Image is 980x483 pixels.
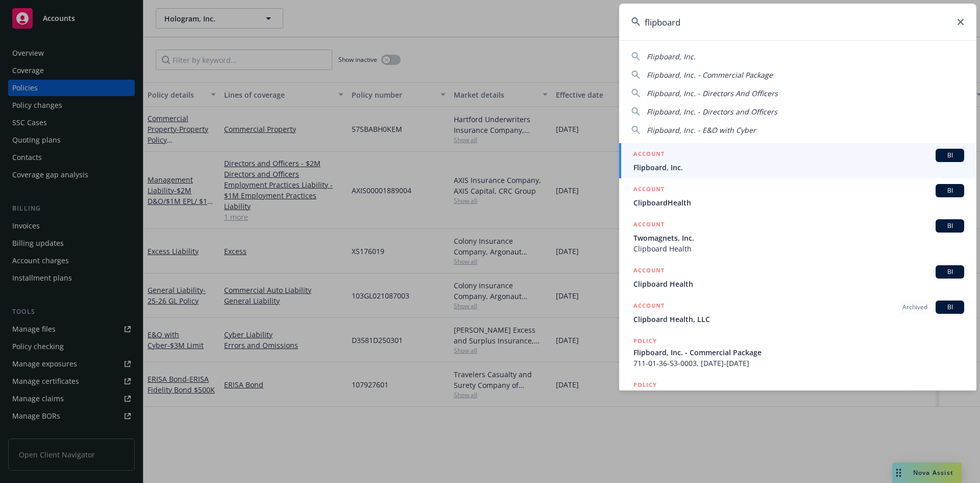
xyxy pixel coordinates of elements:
span: Clipboard Health [633,279,964,289]
span: Clipboard Health, LLC [633,314,964,325]
span: Flipboard, Inc. - Directors and Officers [647,107,777,117]
span: 711-01-36-53-0003, [DATE]-[DATE] [633,358,964,369]
h5: ACCOUNT [633,149,665,161]
span: Flipboard, Inc. - E&O with Cyber [647,125,756,135]
span: BI [940,303,960,312]
a: ACCOUNTBITwomagnets, Inc.Clipboard Health [619,214,976,260]
span: Flipboard, Inc. [647,52,696,61]
span: BI [940,267,960,277]
a: POLICY [619,374,976,418]
span: Clipboard Health [633,243,964,254]
a: ACCOUNTBIClipboardHealth [619,178,976,214]
span: BI [940,151,960,160]
span: Archived [902,303,927,312]
a: ACCOUNTBIClipboard Health [619,260,976,295]
span: BI [940,221,960,231]
a: POLICYFlipboard, Inc. - Commercial Package711-01-36-53-0003, [DATE]-[DATE] [619,330,976,374]
span: Flipboard, Inc. - Directors And Officers [647,88,778,98]
h5: ACCOUNT [633,184,665,196]
h5: ACCOUNT [633,219,665,232]
span: Twomagnets, Inc. [633,233,964,243]
h5: ACCOUNT [633,301,665,313]
h5: POLICY [633,336,657,346]
span: BI [940,186,960,195]
span: Flipboard, Inc. [633,162,964,173]
span: Flipboard, Inc. - Commercial Package [647,70,773,80]
a: ACCOUNTArchivedBIClipboard Health, LLC [619,295,976,330]
span: Flipboard, Inc. - Commercial Package [633,347,964,358]
a: ACCOUNTBIFlipboard, Inc. [619,143,976,178]
input: Search... [619,4,976,40]
h5: ACCOUNT [633,265,665,278]
span: ClipboardHealth [633,197,964,208]
h5: POLICY [633,380,657,390]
